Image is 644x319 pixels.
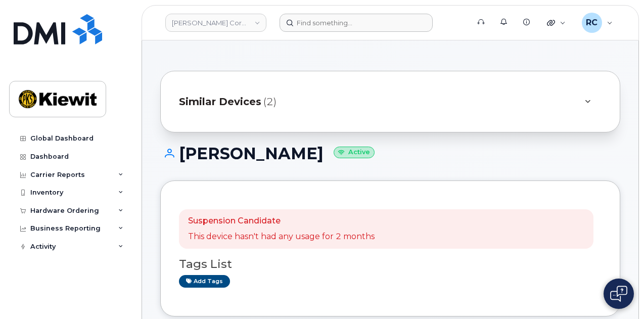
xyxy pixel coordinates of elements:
span: Similar Devices [179,95,261,109]
p: This device hasn't had any usage for 2 months [188,231,375,243]
img: Open chat [610,286,627,302]
h3: Tags List [179,258,602,270]
small: Active [334,147,375,158]
h1: [PERSON_NAME] [160,145,620,162]
span: (2) [263,95,277,109]
a: Add tags [179,275,230,288]
p: Suspension Candidate [188,215,375,227]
